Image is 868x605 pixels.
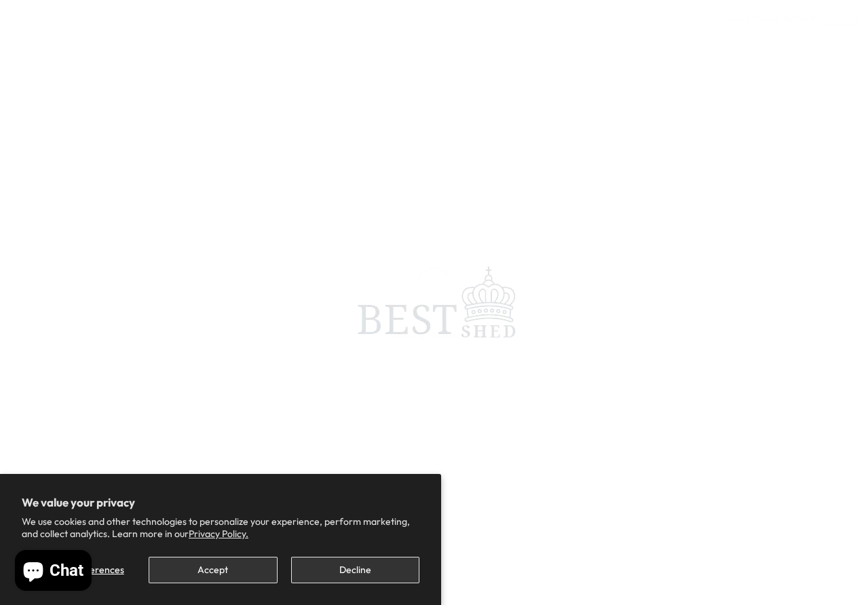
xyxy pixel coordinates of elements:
[11,550,96,594] inbox-online-store-chat: Shopify online store chat
[291,557,419,583] button: Decline
[149,557,277,583] button: Accept
[22,515,419,540] p: We use cookies and other technologies to personalize your experience, perform marketing, and coll...
[22,496,419,509] h2: We value your privacy
[189,528,248,540] a: Privacy Policy.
